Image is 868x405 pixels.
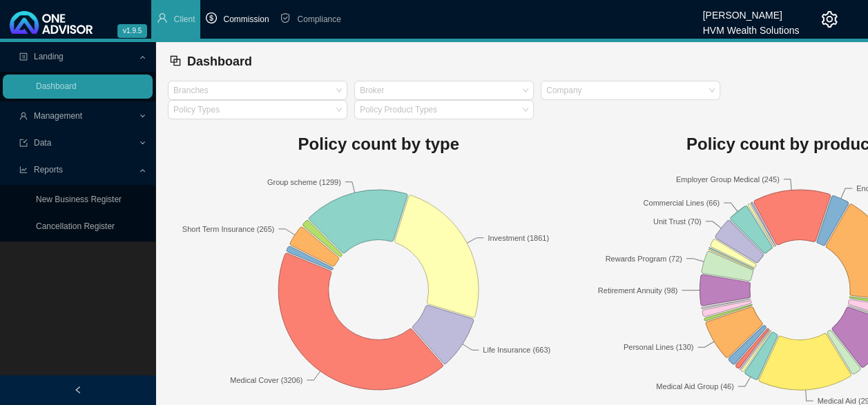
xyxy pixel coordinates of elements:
span: Dashboard [187,55,252,68]
span: Client [174,14,195,24]
span: user [157,12,168,23]
text: Medical Cover (3206) [230,376,302,384]
span: Management [34,111,82,121]
text: Life Insurance (663) [483,346,550,355]
span: line-chart [19,166,28,174]
span: dollar [206,12,217,23]
span: profile [19,52,28,61]
span: v1.9.5 [117,24,147,38]
span: Commission [223,14,269,24]
span: block [169,55,182,67]
text: Group scheme (1299) [267,178,341,186]
text: Medical Aid Group (46) [656,382,734,391]
span: Landing [34,52,64,61]
span: setting [821,11,838,28]
span: left [74,386,82,394]
h1: Policy count by type [168,130,589,158]
div: HVM Wealth Solutions [702,19,799,34]
text: Investment (1861) [488,234,549,242]
span: user [19,112,28,120]
span: safety [280,12,291,23]
img: 2df55531c6924b55f21c4cf5d4484680-logo-light.svg [10,11,93,34]
text: Employer Group Medical (245) [676,175,780,184]
text: Personal Lines (130) [624,343,694,351]
text: Short Term Insurance (265) [182,225,275,233]
span: Reports [34,165,63,175]
div: [PERSON_NAME] [702,3,799,19]
span: Data [34,138,51,148]
span: import [19,139,28,147]
a: Cancellation Register [36,221,115,231]
text: Commercial Lines (66) [644,199,720,207]
span: Compliance [297,14,340,24]
text: Unit Trust (70) [653,217,702,226]
text: Retirement Annuity (98) [598,286,678,295]
a: New Business Register [36,195,122,204]
a: Dashboard [36,81,77,91]
text: Rewards Program (72) [606,255,682,263]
